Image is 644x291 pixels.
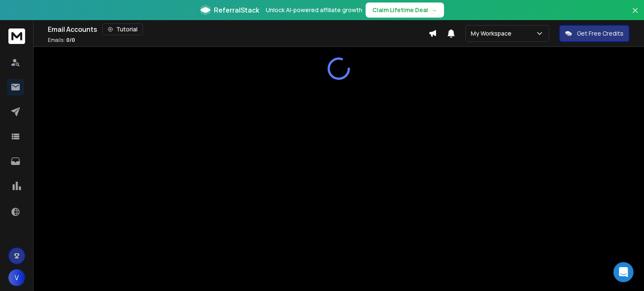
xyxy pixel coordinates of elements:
button: Claim Lifetime Deal→ [366,3,444,18]
span: → [431,6,437,14]
p: Emails : [48,37,75,44]
div: Open Intercom Messenger [613,262,634,282]
button: Close banner [630,5,641,25]
span: 0 / 0 [66,36,75,44]
button: V [8,269,25,286]
div: Email Accounts [48,23,428,35]
button: Get Free Credits [559,25,629,42]
p: Unlock AI-powered affiliate growth [266,6,362,14]
span: ReferralStack [214,5,259,15]
p: My Workspace [471,29,515,38]
p: Get Free Credits [577,29,623,38]
button: Tutorial [102,23,143,35]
